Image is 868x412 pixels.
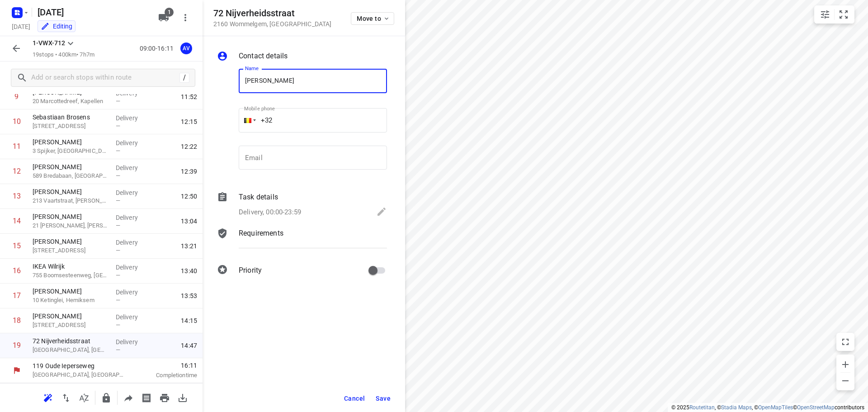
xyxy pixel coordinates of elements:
[181,142,197,151] span: 12:22
[34,5,151,19] h5: Rename
[217,192,387,219] div: Task detailsDelivery, 00:00-23:59
[116,213,149,222] p: Delivery
[116,272,120,279] span: —
[116,337,149,346] p: Delivery
[156,393,174,402] span: Print route
[31,71,179,85] input: Add or search stops within route
[33,212,108,221] p: [PERSON_NAME]
[116,114,149,123] p: Delivery
[13,217,21,225] div: 14
[181,242,197,251] span: 13:21
[33,113,108,122] p: Sebastiaan Brosens
[33,187,108,196] p: [PERSON_NAME]
[671,404,864,411] li: © 2025 , © , © © contributors
[372,390,394,407] button: Save
[75,393,93,402] span: Sort by time window
[165,8,174,17] span: 1
[116,313,149,322] p: Delivery
[33,162,108,171] p: [PERSON_NAME]
[57,393,75,402] span: Reverse route
[181,217,197,226] span: 13:04
[33,38,65,48] p: 1-VWX-712
[116,188,149,197] p: Delivery
[13,341,21,350] div: 19
[174,393,192,402] span: Download route
[33,321,108,330] p: 63 Breendonkstraat, Londerzeel
[116,147,120,154] span: —
[176,9,194,27] button: More
[33,147,108,156] p: 3 Spijker, [GEOGRAPHIC_DATA]
[376,395,391,402] span: Save
[116,346,120,353] span: —
[181,316,197,325] span: 14:15
[137,361,197,370] span: 16:11
[239,207,301,218] p: Delivery, 00:00-23:59
[217,51,387,63] div: Contact details
[33,370,127,379] p: [GEOGRAPHIC_DATA], [GEOGRAPHIC_DATA]
[33,171,108,180] p: 589 Bredabaan, Wuustwezel
[13,142,21,151] div: 11
[344,395,365,402] span: Cancel
[340,390,368,407] button: Cancel
[116,247,120,254] span: —
[213,8,331,19] h5: 72 Nijverheidsstraat
[244,106,275,111] label: Mobile phone
[33,287,108,296] p: [PERSON_NAME]
[116,197,120,204] span: —
[181,92,197,101] span: 11:52
[33,237,108,246] p: [PERSON_NAME]
[13,192,21,200] div: 13
[13,167,21,175] div: 12
[116,222,120,229] span: —
[181,167,197,176] span: 12:39
[181,266,197,275] span: 13:40
[39,393,57,402] span: Reoptimize route
[33,196,108,205] p: 213 Vaartstraat, [PERSON_NAME]
[137,393,156,402] span: Print shipping labels
[116,238,149,247] p: Delivery
[116,263,149,272] p: Delivery
[8,21,34,32] h5: Project date
[137,371,197,380] p: Completion time
[33,221,108,230] p: 21 [PERSON_NAME], [PERSON_NAME]
[33,122,108,131] p: 6 Deken Verbiststraat, Essen
[116,322,120,328] span: —
[179,73,189,83] div: /
[721,404,752,411] a: Stadia Maps
[33,137,108,147] p: [PERSON_NAME]
[376,206,387,217] svg: Edit
[41,22,72,31] div: You are currently in edit mode.
[758,404,793,411] a: OpenMapTiles
[140,44,177,53] p: 09:00-16:11
[181,291,197,300] span: 13:53
[116,288,149,297] p: Delivery
[689,404,715,411] a: Routetitan
[119,393,137,402] span: Share route
[33,312,108,321] p: [PERSON_NAME]
[239,108,256,133] div: Belgium: + 32
[213,20,331,28] p: 2160 Wommelgem , [GEOGRAPHIC_DATA]
[33,296,108,305] p: 10 Ketinglei, Hemiksem
[13,291,21,300] div: 17
[116,297,120,303] span: —
[181,117,197,126] span: 12:15
[357,15,390,22] span: Move to
[116,163,149,172] p: Delivery
[177,39,195,57] button: AV
[239,192,278,203] p: Task details
[239,51,288,62] p: Contact details
[177,44,195,52] span: Assigned to Axel Verzele
[816,5,834,24] button: Map settings
[116,172,120,179] span: —
[33,262,108,271] p: IKEA Wilrijk
[116,98,120,104] span: —
[797,404,835,411] a: OpenStreetMap
[97,389,115,407] button: Lock route
[33,246,108,255] p: 12 Akkerbouwstraat, Antwerpen
[217,228,387,255] div: Requirements
[155,9,173,27] button: 1
[13,316,21,325] div: 18
[181,192,197,201] span: 12:50
[33,346,108,355] p: [GEOGRAPHIC_DATA], [GEOGRAPHIC_DATA]
[239,228,283,239] p: Requirements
